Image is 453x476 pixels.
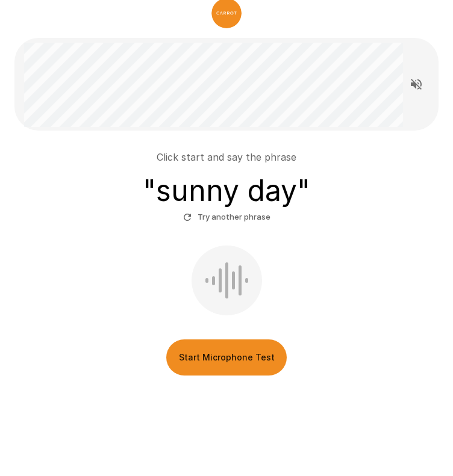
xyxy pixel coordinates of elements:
[180,208,273,226] button: Try another phrase
[166,339,287,376] button: Start Microphone Test
[404,72,428,96] button: Read questions aloud
[143,174,310,208] h3: " sunny day "
[157,150,296,164] p: Click start and say the phrase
